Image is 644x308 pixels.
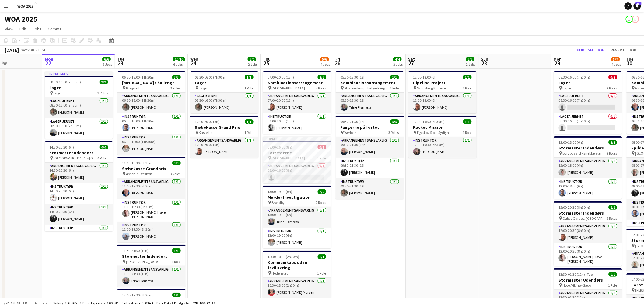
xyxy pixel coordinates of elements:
[53,301,215,305] div: Salary 796 665.37 KR + Expenses 0.00 KR + Subsistence 1 034.40 KR =
[17,25,29,33] a: Edit
[30,25,44,33] a: Jobs
[163,301,215,305] span: Total Budgeted 797 699.77 KR
[636,2,642,5] span: 267
[632,16,639,23] app-user-avatar: René Sandager
[3,300,28,306] button: Budgeted
[45,25,64,33] a: Comms
[33,301,48,305] span: All jobs
[2,25,16,33] a: View
[20,47,35,52] span: Week 38
[5,47,19,53] div: [DATE]
[634,2,641,10] a: 267
[48,26,61,32] span: Comms
[19,26,26,32] span: Edit
[575,46,607,54] button: Publish 1 job
[33,26,42,32] span: Jobs
[10,301,27,305] span: Budgeted
[626,16,633,23] app-user-avatar: Drift Drift
[5,15,37,24] h1: WOA 2025
[12,0,38,12] button: WOA 2025
[5,26,13,32] span: View
[608,46,639,54] button: Revert 1 job
[38,47,46,52] div: CEST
